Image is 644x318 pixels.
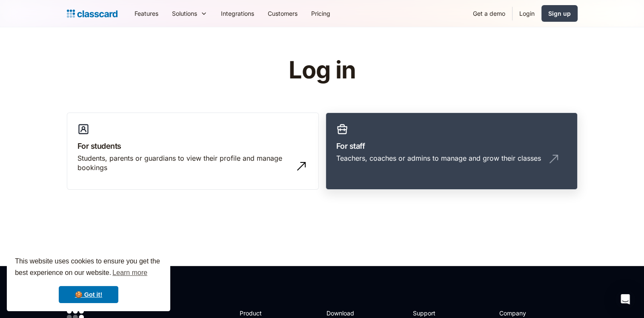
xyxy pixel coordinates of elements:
div: Teachers, coaches or admins to manage and grow their classes [336,153,541,163]
h1: Log in [187,57,457,84]
a: Pricing [304,4,337,23]
span: This website uses cookies to ensure you get the best experience on our website. [15,256,162,279]
div: Sign up [548,9,571,18]
a: Customers [261,4,304,23]
div: Students, parents or guardians to view their profile and manage bookings [77,153,291,173]
h2: Product [240,309,285,318]
div: Solutions [172,9,197,18]
div: Open Intercom Messenger [615,289,635,309]
a: Get a demo [466,4,512,23]
a: Login [512,4,541,23]
h2: Support [413,309,447,318]
a: For studentsStudents, parents or guardians to view their profile and manage bookings [67,113,319,190]
a: learn more about cookies [111,266,149,279]
div: cookieconsent [7,248,170,311]
a: dismiss cookie message [59,286,118,303]
h2: Download [326,309,361,318]
h3: For staff [336,140,567,152]
a: home [67,8,117,20]
a: Sign up [541,5,578,22]
div: Solutions [165,4,214,23]
a: For staffTeachers, coaches or admins to manage and grow their classes [326,113,578,190]
h2: Company [499,309,556,318]
a: Features [128,4,165,23]
h3: For students [77,140,308,152]
a: Integrations [214,4,261,23]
